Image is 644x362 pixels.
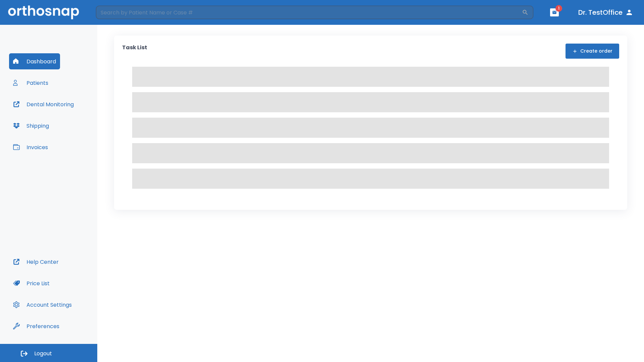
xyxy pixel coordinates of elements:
button: Patients [9,75,52,91]
span: Logout [34,350,52,357]
button: Dental Monitoring [9,96,78,112]
img: Orthosnap [8,5,79,19]
button: Create order [566,44,619,59]
button: Price List [9,275,54,291]
span: 1 [555,5,562,12]
button: Dashboard [9,53,60,69]
button: Account Settings [9,297,76,313]
input: Search by Patient Name or Case # [96,6,522,19]
button: Invoices [9,139,52,155]
button: Preferences [9,318,63,334]
button: Dr. TestOffice [576,6,636,18]
button: Help Center [9,254,63,270]
button: Shipping [9,118,53,134]
p: Task List [122,44,147,59]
